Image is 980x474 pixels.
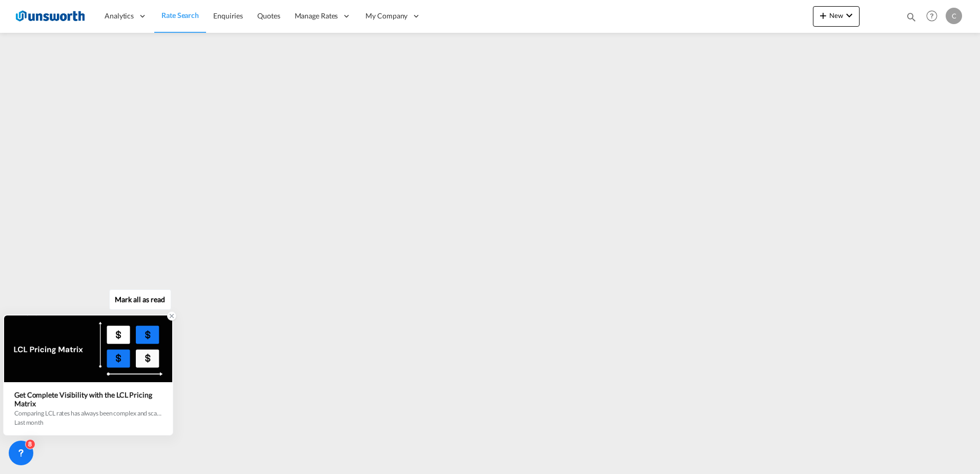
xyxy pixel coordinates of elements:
md-icon: icon-chevron-down [843,9,855,22]
img: 3748d800213711f08852f18dcb6d8936.jpg [15,5,85,28]
span: Quotes [257,11,280,20]
div: C [946,8,962,24]
button: icon-plus 400-fgNewicon-chevron-down [813,6,860,27]
md-icon: icon-plus 400-fg [817,9,829,22]
div: icon-magnify [906,11,917,27]
md-icon: icon-magnify [906,11,917,23]
span: Manage Rates [295,11,338,21]
span: My Company [365,11,407,21]
span: Rate Search [161,11,199,19]
span: Analytics [105,11,134,21]
span: New [817,11,855,19]
span: Enquiries [213,11,243,20]
span: Help [923,7,941,25]
div: Help [923,7,946,26]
